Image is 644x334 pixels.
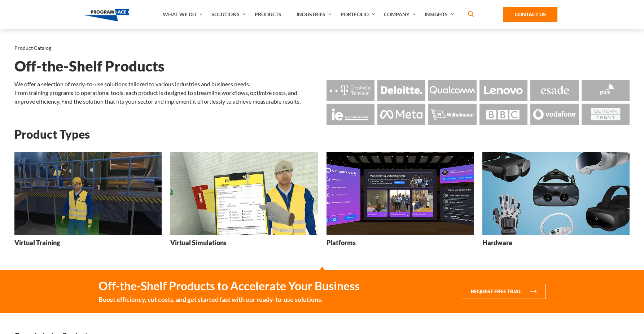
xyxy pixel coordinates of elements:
[582,104,630,125] img: Logo - Seven Trent
[14,152,162,235] img: Virtual Training
[14,43,51,53] li: Product Catalog
[327,152,474,253] a: Platforms
[428,104,476,125] img: Logo - Wilhemsen
[582,80,630,101] img: Logo - Pwc
[170,238,227,247] h3: Virtual Simulations
[98,279,360,293] strong: Off-the-Shelf Products to Accelerate Your Business
[428,80,476,101] img: Logo - Qualcomm
[14,152,162,253] a: Virtual Training
[377,104,425,125] img: Logo - Meta
[530,104,578,125] img: Logo - Vodafone
[482,238,512,247] h3: Hardware
[14,80,318,88] p: We offer a selection of ready-to-use solutions tailored to various industries and business needs.
[462,284,546,299] button: Request Free Trial
[14,238,60,247] h3: Virtual Training
[327,80,374,101] img: Logo - Deutsche Telekom
[503,7,557,22] a: Contact Us
[482,152,630,235] img: Hardware
[170,152,317,253] a: Virtual Simulations
[170,152,317,235] img: Virtual Simulations
[327,104,374,125] img: Logo - Ie Business School
[98,295,360,304] small: Boost efficiency, cut costs, and get started fast with our ready-to-use solutions.
[327,238,356,247] h3: Platforms
[530,80,578,101] img: Logo - Esade
[327,152,474,235] img: Platforms
[14,88,318,106] p: From training programs to operational tools, each product is designed to streamline workflows, op...
[14,43,630,53] nav: breadcrumb
[14,60,630,73] h1: Off-the-Shelf Products
[482,152,630,253] a: Hardware
[479,104,527,125] img: Logo - BBC
[84,9,130,21] img: Program-Ace
[377,80,425,101] img: Logo - Deloitte
[479,80,527,101] img: Logo - Lenovo
[14,128,630,140] h2: Product Types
